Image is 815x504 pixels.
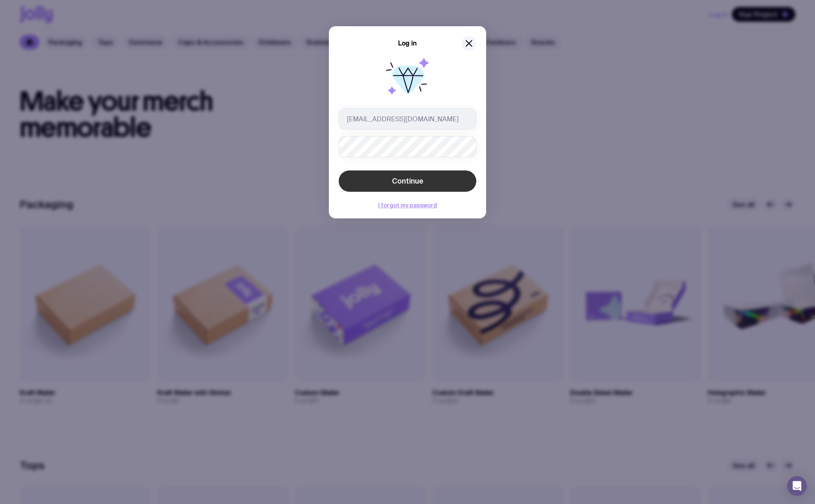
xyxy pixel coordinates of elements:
[398,39,417,48] h5: Log in
[378,202,437,209] button: I forgot my password
[339,170,476,192] button: Continue
[339,108,476,129] input: you@email.com
[787,476,807,496] div: Open Intercom Messenger
[392,176,423,186] span: Continue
